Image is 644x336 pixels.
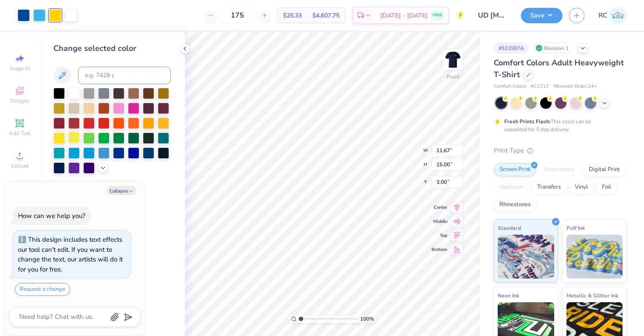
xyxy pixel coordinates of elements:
span: Standard [498,223,521,232]
button: Save [521,8,563,23]
button: Request a change [15,283,70,296]
span: FREE [433,12,442,18]
span: Upload [11,162,28,169]
span: $26.33 [283,11,302,20]
span: Designs [10,97,29,104]
span: RC [598,11,607,21]
strong: Fresh Prints Flash: [504,118,551,125]
div: Front [447,73,460,81]
img: Reilly Chin(cm) [609,7,626,24]
div: Revision 1 [533,43,573,54]
span: Puff Ink [566,223,585,232]
div: Print Type [494,146,626,156]
div: Vinyl [569,181,594,194]
span: # C1717 [531,83,549,90]
span: Middle [432,218,447,225]
a: RC [598,7,626,24]
div: Digital Print [583,163,626,176]
img: Front [444,51,462,68]
span: Top [432,232,447,239]
div: # 513597A [494,43,529,54]
button: Collapse [107,186,136,195]
div: Applique [494,181,529,194]
input: Untitled Design [471,7,514,24]
input: e.g. 7428 c [78,67,171,84]
span: Minimum Order: 24 + [553,83,597,90]
img: Puff Ink [566,235,623,279]
span: Bottom [432,247,447,253]
img: Standard [498,235,554,279]
div: Transfers [531,181,566,194]
input: – – [220,7,255,23]
span: Comfort Colors [494,83,526,90]
div: Foil [596,181,617,194]
span: Neon Ink [498,291,519,300]
span: [DATE] - [DATE] [380,11,428,20]
span: 100 % [360,315,374,323]
div: Screen Print [494,163,536,176]
span: Image AI [10,65,30,72]
div: Embroidery [539,163,580,176]
span: Add Text [9,130,30,137]
span: Center [432,204,447,211]
div: This color can be expedited for 5 day delivery. [504,118,612,133]
span: Comfort Colors Adult Heavyweight T-Shirt [494,57,624,80]
span: Metallic & Glitter Ink [566,291,618,300]
div: How can we help you? [18,211,85,220]
div: Change selected color [53,43,171,54]
span: $4,607.75 [312,11,340,20]
div: This design includes text effects our tool can't edit. If you want to change the text, our artist... [18,235,123,274]
div: Rhinestones [494,198,536,211]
